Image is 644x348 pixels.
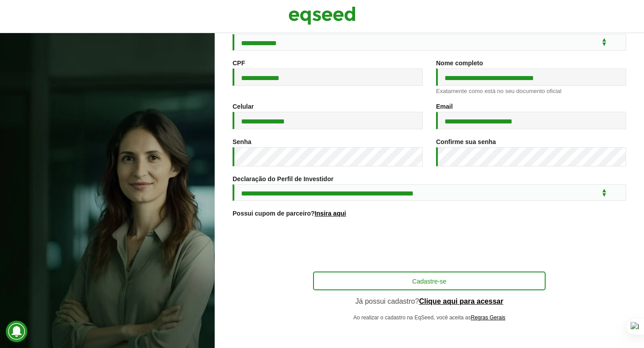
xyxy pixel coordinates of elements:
[361,228,497,263] iframe: reCAPTCHA
[233,210,346,216] label: Possui cupom de parceiro?
[233,103,254,110] label: Celular
[471,315,505,320] a: Regras Gerais
[288,4,356,27] img: EqSeed Logo
[436,88,626,94] div: Exatamente como está no seu documento oficial
[313,272,546,290] button: Cadastre-se
[436,103,453,110] label: Email
[315,210,346,216] a: Insira aqui
[233,139,251,145] label: Senha
[419,298,504,305] a: Clique aqui para acessar
[313,314,546,321] p: Ao realizar o cadastro na EqSeed, você aceita as
[313,297,546,306] p: Já possui cadastro?
[436,60,483,66] label: Nome completo
[436,139,496,145] label: Confirme sua senha
[233,60,245,66] label: CPF
[233,176,334,182] label: Declaração do Perfil de Investidor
